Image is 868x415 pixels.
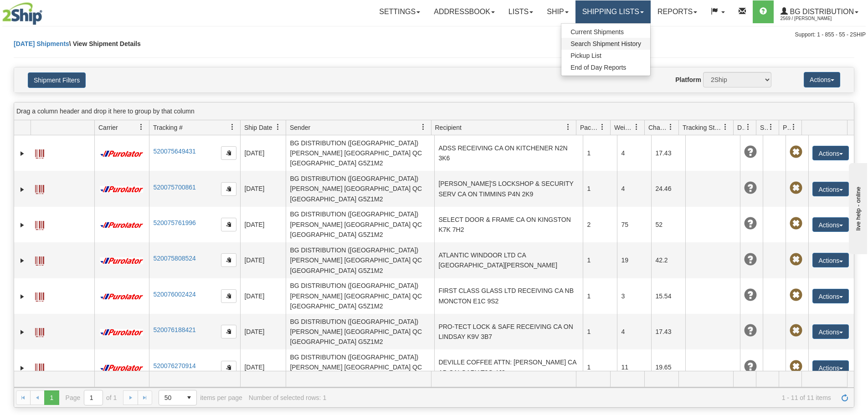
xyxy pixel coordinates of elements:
a: Recipient filter column settings [560,119,576,135]
td: 24.46 [651,171,685,206]
div: grid grouping header [14,102,854,120]
td: [DATE] [240,278,286,314]
span: 1 - 11 of 11 items [333,394,831,401]
span: Page of 1 [66,390,117,405]
span: Search Shipment History [570,40,641,47]
span: Unknown [744,360,757,373]
span: Pickup List [570,52,601,59]
span: Current Shipments [570,28,624,36]
button: Actions [812,217,849,232]
span: Pickup Not Assigned [790,217,802,230]
td: BG DISTRIBUTION ([GEOGRAPHIC_DATA]) [PERSON_NAME] [GEOGRAPHIC_DATA] QC [GEOGRAPHIC_DATA] G5Z1M2 [286,349,434,385]
a: Label [35,217,44,231]
td: 1 [583,278,617,314]
td: 1 [583,314,617,349]
button: Actions [812,289,849,303]
span: select [182,390,196,405]
td: [PERSON_NAME]'S LOCKSHOP & SECURITY SERV CA ON TIMMINS P4N 2K9 [434,171,583,206]
td: ADSS RECEIVING CA ON KITCHENER N2N 3K6 [434,135,583,171]
label: Platform [675,75,701,84]
img: 11 - Purolator [98,329,145,336]
a: Label [35,181,44,195]
a: Reports [651,0,704,23]
td: 17.43 [651,314,685,349]
span: Pickup Not Assigned [790,146,802,159]
a: Sender filter column settings [416,119,431,135]
iframe: chat widget [847,161,867,254]
button: Copy to clipboard [221,253,236,267]
a: Expand [18,149,27,158]
span: 2569 / [PERSON_NAME] [781,14,849,23]
td: [DATE] [240,171,286,206]
a: 520075700861 [153,184,195,191]
a: Carrier filter column settings [134,119,149,135]
span: Pickup Not Assigned [790,324,802,337]
td: [DATE] [240,242,286,278]
td: 1 [583,135,617,171]
button: Actions [804,72,840,87]
a: Ship [540,0,575,23]
span: Ship Date [244,123,272,132]
a: Ship Date filter column settings [270,119,286,135]
span: Carrier [98,123,118,132]
td: 17.43 [651,135,685,171]
span: Unknown [744,146,757,159]
img: 11 - Purolator [98,222,145,229]
span: Pickup Status [783,123,791,132]
a: Shipment Issues filter column settings [763,119,779,135]
td: BG DISTRIBUTION ([GEOGRAPHIC_DATA]) [PERSON_NAME] [GEOGRAPHIC_DATA] QC [GEOGRAPHIC_DATA] G5Z1M2 [286,314,434,349]
div: live help - online [7,8,84,15]
a: 520075761996 [153,219,195,226]
td: [DATE] [240,314,286,349]
a: Packages filter column settings [595,119,610,135]
button: Copy to clipboard [221,361,236,374]
td: 4 [617,171,651,206]
a: Label [35,252,44,267]
a: Label [35,288,44,303]
a: Expand [18,185,27,194]
a: 520076188421 [153,326,195,333]
span: Delivery Status [737,123,745,132]
td: 3 [617,278,651,314]
span: Unknown [744,324,757,337]
span: BG Distribution [788,8,854,15]
a: 520076002424 [153,291,195,298]
a: 520075649431 [153,148,195,155]
span: Sender [290,123,310,132]
td: 1 [583,171,617,206]
span: Pickup Not Assigned [790,253,802,266]
span: items per page [159,390,242,405]
td: 4 [617,135,651,171]
div: Support: 1 - 855 - 55 - 2SHIP [2,31,866,39]
td: PRO-TECT LOCK & SAFE RECEIVING CA ON LINDSAY K9V 3B7 [434,314,583,349]
td: BG DISTRIBUTION ([GEOGRAPHIC_DATA]) [PERSON_NAME] [GEOGRAPHIC_DATA] QC [GEOGRAPHIC_DATA] G5Z1M2 [286,207,434,242]
span: Pickup Not Assigned [790,182,802,195]
a: Label [35,324,44,338]
a: BG Distribution 2569 / [PERSON_NAME] [774,0,865,23]
span: \ View Shipment Details [69,40,141,47]
a: Search Shipment History [561,38,650,50]
td: BG DISTRIBUTION ([GEOGRAPHIC_DATA]) [PERSON_NAME] [GEOGRAPHIC_DATA] QC [GEOGRAPHIC_DATA] G5Z1M2 [286,278,434,314]
span: Unknown [744,253,757,266]
button: Shipment Filters [28,72,86,88]
button: Actions [812,182,849,196]
span: Weight [614,123,633,132]
td: 15.54 [651,278,685,314]
img: 11 - Purolator [98,257,145,264]
span: Page sizes drop down [159,390,197,405]
img: 11 - Purolator [98,293,145,300]
td: 75 [617,207,651,242]
div: Number of selected rows: 1 [249,394,326,401]
td: 42.2 [651,242,685,278]
a: Label [35,145,44,160]
span: End of Day Reports [570,64,626,71]
button: Actions [812,324,849,339]
button: Actions [812,360,849,375]
a: Pickup List [561,50,650,61]
img: logo2569.jpg [2,2,42,25]
td: [DATE] [240,349,286,385]
a: 520076270914 [153,362,195,369]
button: Copy to clipboard [221,182,236,196]
td: BG DISTRIBUTION ([GEOGRAPHIC_DATA]) [PERSON_NAME] [GEOGRAPHIC_DATA] QC [GEOGRAPHIC_DATA] G5Z1M2 [286,171,434,206]
a: 520075808524 [153,255,195,262]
